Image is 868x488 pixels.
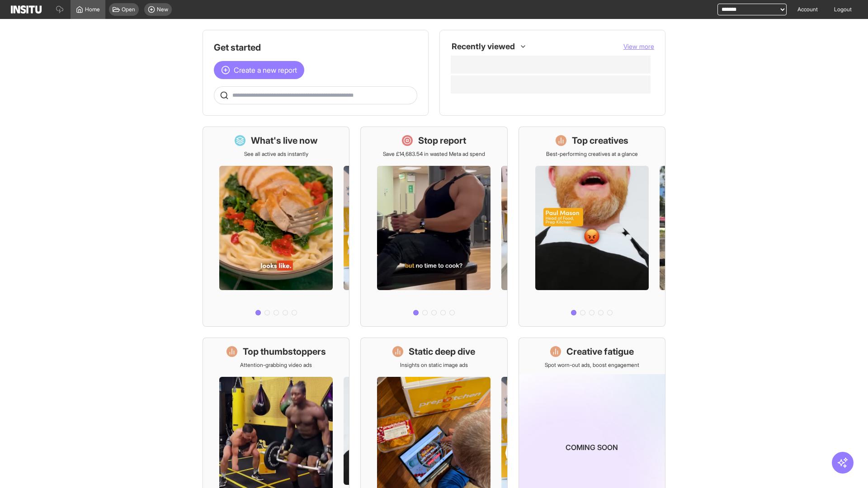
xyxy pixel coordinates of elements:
p: Best-performing creatives at a glance [546,150,638,158]
p: See all active ads instantly [244,150,308,158]
p: Save £14,683.54 in wasted Meta ad spend [383,150,485,158]
span: Home [85,6,100,13]
h1: Stop report [418,134,466,147]
button: Create a new report [214,61,304,79]
a: Stop reportSave £14,683.54 in wasted Meta ad spend [360,127,507,327]
h1: Get started [214,41,417,54]
p: Insights on static image ads [400,361,468,369]
h1: Top creatives [572,134,628,147]
span: View more [623,42,654,50]
button: View more [623,42,654,51]
h1: What's live now [251,134,318,147]
span: New [157,6,168,13]
h1: Top thumbstoppers [243,345,326,358]
img: Logo [11,5,42,14]
span: Create a new report [234,65,297,75]
p: Attention-grabbing video ads [240,361,312,369]
a: Top creativesBest-performing creatives at a glance [519,127,665,327]
h1: Static deep dive [409,345,475,358]
span: Open [122,6,135,13]
a: What's live nowSee all active ads instantly [203,127,349,327]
